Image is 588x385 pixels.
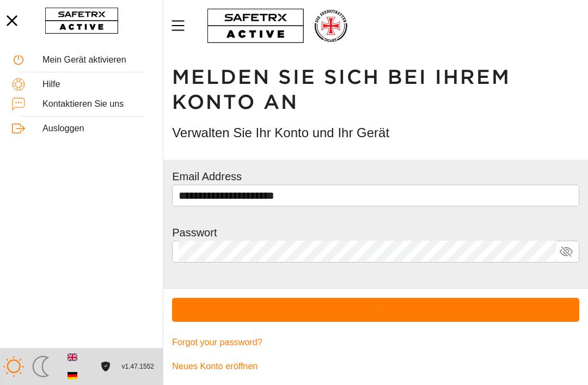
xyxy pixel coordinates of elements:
[172,355,579,378] a: Neues Konto eröffnen
[42,54,151,65] div: Mein Gerät aktivieren
[172,227,217,239] label: Passwort
[172,170,242,182] label: Email Address
[172,124,579,142] h3: Verwalten Sie Ihr Konto und Ihr Gerät
[313,8,348,44] img: RescueLogo.png
[63,348,82,366] button: English
[12,97,25,111] img: ContactUs.svg
[30,356,52,377] img: ModeDark.svg
[122,361,154,372] span: v1.47.1552
[169,14,196,37] button: MenÜ
[115,358,161,376] button: v1.47.1552
[12,78,25,91] img: Help.svg
[172,335,262,350] span: Forgot your password?
[42,79,151,89] div: Hilfe
[3,356,24,377] img: ModeLight.svg
[68,371,77,381] img: de.svg
[172,331,579,355] a: Forgot your password?
[172,65,579,115] h1: Melden Sie sich bei Ihrem Konto an
[42,123,151,133] div: Ausloggen
[63,366,82,385] button: German
[68,352,77,362] img: en.svg
[98,362,113,371] a: Lizenzvereinbarung
[172,359,258,374] span: Neues Konto eröffnen
[42,99,151,109] div: Kontaktieren Sie uns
